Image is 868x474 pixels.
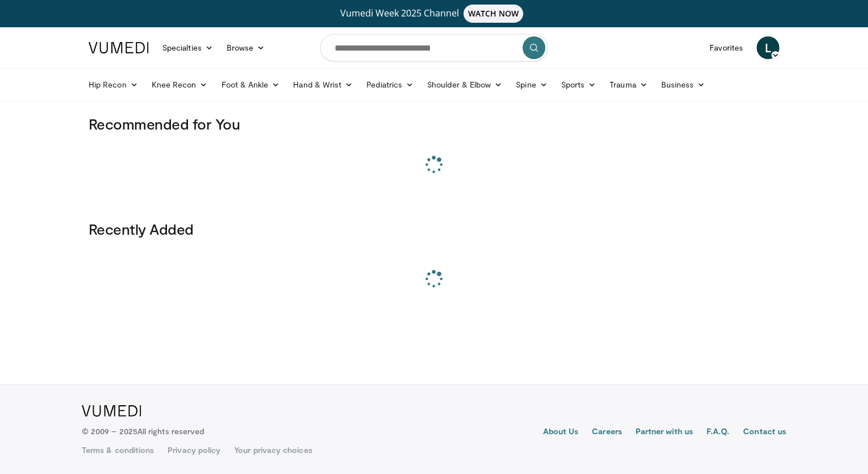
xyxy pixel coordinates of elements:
a: Privacy policy [168,444,220,456]
a: Sports [554,73,603,96]
a: Partner with us [636,426,693,439]
p: © 2009 – 2025 [82,426,204,437]
a: Terms & conditions [82,444,154,456]
img: VuMedi Logo [82,405,141,417]
a: Contact us [743,426,786,439]
a: Spine [509,73,554,96]
a: Pediatrics [360,73,420,96]
img: VuMedi Logo [89,42,149,53]
a: Your privacy choices [234,444,312,456]
a: Foot & Ankle [215,73,287,96]
h3: Recommended for You [89,115,779,133]
a: Specialties [156,36,220,59]
a: Trauma [603,73,654,96]
a: Vumedi Week 2025 ChannelWATCH NOW [90,5,778,23]
a: Browse [220,36,272,59]
a: F.A.Q. [707,426,729,439]
a: Hand & Wrist [286,73,360,96]
a: Careers [592,426,622,439]
span: WATCH NOW [464,5,524,23]
h3: Recently Added [89,220,779,238]
a: L [757,36,779,59]
a: Knee Recon [145,73,215,96]
a: Hip Recon [82,73,145,96]
a: Favorites [703,36,750,59]
a: Business [654,73,712,96]
a: Shoulder & Elbow [420,73,509,96]
input: Search topics, interventions [320,34,548,61]
a: About Us [543,426,579,439]
span: All rights reserved [137,426,204,436]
